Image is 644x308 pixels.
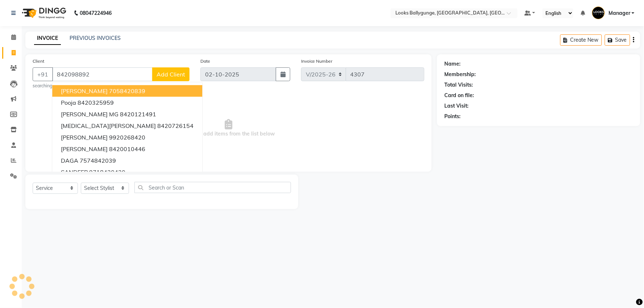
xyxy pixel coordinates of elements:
img: logo [18,3,68,23]
button: Save [605,34,630,46]
div: Name: [444,60,461,68]
label: Client [33,58,44,64]
span: Select & add items from the list below [33,92,424,165]
span: Manager [608,9,630,17]
ngb-highlight: 8420010446 [109,145,145,153]
ngb-highlight: 7574842039 [80,157,116,164]
div: Last Visit: [444,102,469,110]
span: [PERSON_NAME] MG [61,111,119,118]
button: Add Client [152,67,190,81]
b: 08047224946 [80,3,112,23]
span: dAGA [61,157,78,164]
div: Card on file: [444,92,474,99]
div: Membership: [444,71,476,78]
button: +91 [33,67,53,81]
label: Invoice Number [301,58,333,64]
ngb-highlight: 9718420420 [89,168,125,176]
ngb-highlight: 8420325959 [78,99,114,106]
div: Total Visits: [444,81,473,89]
span: [PERSON_NAME] [61,145,108,153]
label: Date [200,58,210,64]
input: Search by Name/Mobile/Email/Code [52,67,153,81]
a: PREVIOUS INVOICES [70,35,121,41]
div: Points: [444,113,461,120]
span: Add Client [157,71,185,78]
span: Pooja [61,99,76,106]
ngb-highlight: 8420121491 [120,111,156,118]
ngb-highlight: 7058420839 [109,87,145,95]
span: [PERSON_NAME] [61,87,108,95]
a: INVOICE [34,32,61,45]
small: searching... [33,83,190,89]
button: Create New [560,34,602,46]
span: SANDEEP [61,168,88,176]
ngb-highlight: 9920268420 [109,134,145,141]
ngb-highlight: 8420726154 [157,122,194,129]
input: Search or Scan [134,182,291,193]
span: [MEDICAL_DATA][PERSON_NAME] [61,122,156,129]
span: [PERSON_NAME] [61,134,108,141]
img: Manager [592,7,605,19]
